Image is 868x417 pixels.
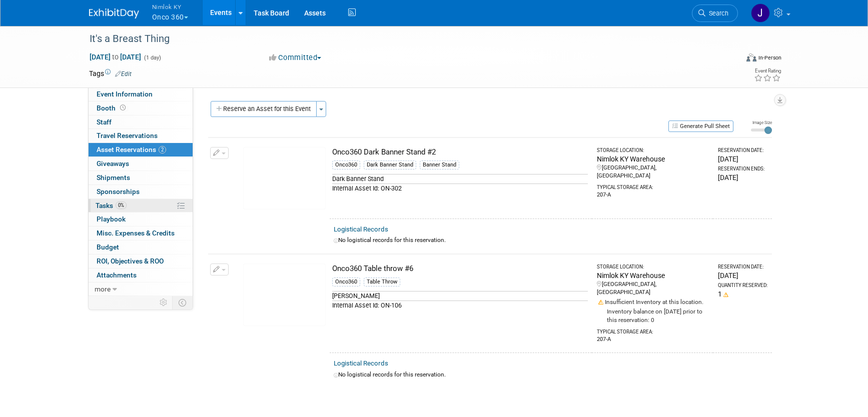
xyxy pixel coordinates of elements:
[97,271,137,279] span: Attachments
[89,212,193,226] a: Playbook
[96,201,127,209] span: Tasks
[334,236,768,244] div: No logistical records for this reservation.
[364,160,416,169] div: Dark Banner Stand
[334,370,768,379] div: No logistical records for this reservation.
[97,215,126,223] span: Playbook
[597,191,709,199] div: 207-A
[364,277,400,286] div: Table Throw
[332,291,588,300] div: [PERSON_NAME]
[332,300,588,310] div: Internal Asset Id: ON-106
[746,53,756,61] img: Format-Inperson.png
[679,52,782,67] div: Event Format
[692,4,738,22] a: Search
[89,87,193,101] a: Event Information
[597,335,709,343] div: 207-A
[718,289,767,299] div: 1
[89,282,193,296] a: more
[718,147,767,154] div: Reservation Date:
[89,226,193,240] a: Misc. Expenses & Credits
[751,3,770,22] img: Jamie Dunn
[334,225,388,233] a: Logistical Records
[89,68,132,78] td: Tags
[243,147,326,209] img: View Images
[597,324,709,335] div: Typical Storage Area:
[332,277,360,286] div: Onco360
[97,187,140,195] span: Sponsorships
[332,147,588,157] div: Onco360 Dark Banner Stand #2
[266,52,325,63] button: Committed
[334,359,388,367] a: Logistical Records
[597,280,709,296] div: [GEOGRAPHIC_DATA], [GEOGRAPHIC_DATA]
[97,243,119,251] span: Budget
[597,270,709,280] div: Nimlok KY Warehouse
[89,129,193,142] a: Travel Reservations
[332,263,588,274] div: Onco360 Table throw #6
[97,159,129,167] span: Giveaways
[89,143,193,156] a: Asset Reservations2
[111,53,120,61] span: to
[718,172,767,182] div: [DATE]
[332,183,588,193] div: Internal Asset Id: ON-302
[597,263,709,270] div: Storage Location:
[89,52,142,61] span: [DATE] [DATE]
[97,90,153,98] span: Event Information
[597,306,709,324] div: Inventory balance on [DATE] prior to this reservation: 0
[420,160,459,169] div: Banner Stand
[332,174,588,183] div: Dark Banner Stand
[152,1,188,12] span: Nimlok KY
[718,270,767,280] div: [DATE]
[172,296,193,309] td: Toggle Event Tabs
[97,257,164,265] span: ROI, Objectives & ROO
[332,160,360,169] div: Onco360
[718,282,767,289] div: Quantity Reserved:
[705,9,728,17] span: Search
[97,131,158,139] span: Travel Reservations
[95,285,111,293] span: more
[97,229,175,237] span: Misc. Expenses & Credits
[86,30,723,48] div: It's a Breast Thing
[718,154,767,164] div: [DATE]
[89,171,193,184] a: Shipments
[116,201,127,209] span: 0%
[597,180,709,191] div: Typical Storage Area:
[89,185,193,198] a: Sponsorships
[159,146,166,153] span: 2
[751,119,772,125] div: Image Size
[718,263,767,270] div: Reservation Date:
[754,68,781,73] div: Event Rating
[89,101,193,115] a: Booth
[597,154,709,164] div: Nimlok KY Warehouse
[97,104,128,112] span: Booth
[597,147,709,154] div: Storage Location:
[597,296,709,306] div: Insufficient Inventory at this location.
[118,104,128,111] span: Booth not reserved yet
[89,268,193,282] a: Attachments
[718,165,767,172] div: Reservation Ends:
[597,164,709,180] div: [GEOGRAPHIC_DATA], [GEOGRAPHIC_DATA]
[97,173,130,181] span: Shipments
[97,145,166,153] span: Asset Reservations
[211,101,317,117] button: Reserve an Asset for this Event
[89,199,193,212] a: Tasks0%
[143,54,161,61] span: (1 day)
[97,118,112,126] span: Staff
[243,263,326,326] img: View Images
[668,120,733,132] button: Generate Pull Sheet
[89,254,193,268] a: ROI, Objectives & ROO
[89,240,193,254] a: Budget
[89,8,139,18] img: ExhibitDay
[758,54,781,61] div: In-Person
[89,115,193,129] a: Staff
[89,157,193,170] a: Giveaways
[155,296,173,309] td: Personalize Event Tab Strip
[115,70,132,77] a: Edit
